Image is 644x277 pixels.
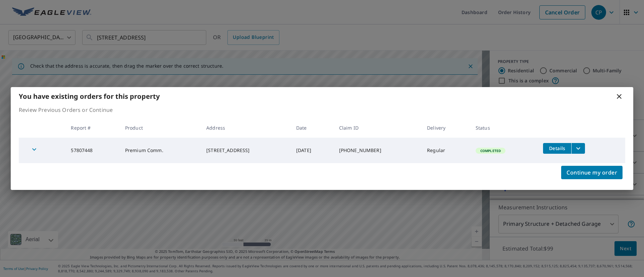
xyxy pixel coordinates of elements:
th: Delivery [422,118,470,138]
th: Claim ID [334,118,422,138]
button: detailsBtn-57807448 [543,143,571,154]
b: You have existing orders for this property [19,92,160,101]
th: Date [291,118,334,138]
td: 57807448 [65,138,119,163]
td: Regular [422,138,470,163]
p: Review Previous Orders or Continue [19,106,625,114]
button: filesDropdownBtn-57807448 [571,143,585,154]
th: Address [201,118,291,138]
th: Report # [65,118,119,138]
td: [PHONE_NUMBER] [334,138,422,163]
span: Completed [476,148,505,153]
span: Continue my order [567,168,617,177]
button: Continue my order [561,166,623,179]
th: Product [120,118,201,138]
td: Premium Comm. [120,138,201,163]
div: [STREET_ADDRESS] [206,147,285,154]
td: [DATE] [291,138,334,163]
th: Status [470,118,538,138]
span: Details [547,145,567,151]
